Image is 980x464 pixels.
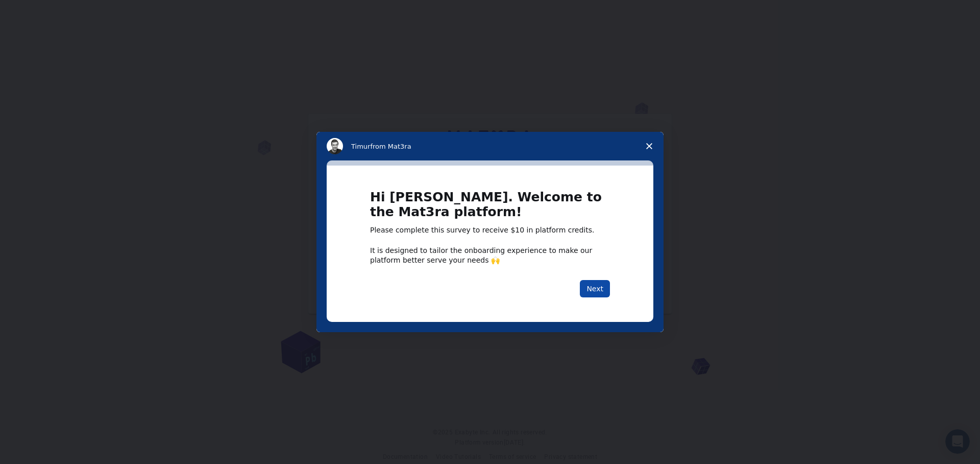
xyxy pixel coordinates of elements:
[370,190,610,225] h1: Hi [PERSON_NAME]. Welcome to the Mat3ra platform!
[635,132,664,160] span: Close survey
[580,280,610,297] button: Next
[327,138,343,154] img: Profile image for Timur
[351,143,370,150] span: Timur
[370,246,610,264] div: It is designed to tailor the onboarding experience to make our platform better serve your needs 🙌
[370,225,610,236] div: Please complete this survey to receive $10 in platform credits.
[20,7,55,16] span: Support
[370,143,411,150] span: from Mat3ra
